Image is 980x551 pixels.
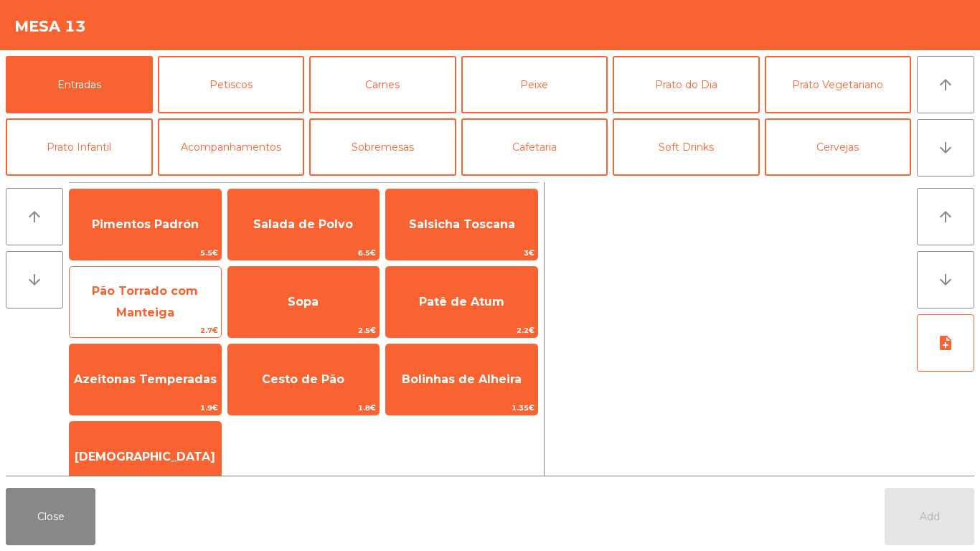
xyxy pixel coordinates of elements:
[6,56,153,113] button: Entradas
[70,401,221,415] span: 1.9€
[917,314,974,372] button: note_add
[937,208,954,225] i: arrow_upward
[158,118,305,176] button: Acompanhamentos
[26,208,43,225] i: arrow_upward
[917,188,974,245] button: arrow_upward
[386,401,537,415] span: 1.35€
[6,188,63,245] button: arrow_upward
[6,118,153,176] button: Prato Infantil
[937,271,954,288] i: arrow_downward
[70,246,221,260] span: 5.5€
[937,76,954,93] i: arrow_upward
[402,372,522,386] span: Bolinhas de Alheira
[765,56,912,113] button: Prato Vegetariano
[917,119,974,176] button: arrow_downward
[288,295,319,309] span: Sopa
[409,217,515,231] span: Salsicha Toscana
[228,401,380,415] span: 1.8€
[461,118,608,176] button: Cafetaria
[228,324,380,337] span: 2.5€
[158,56,305,113] button: Petiscos
[386,324,537,337] span: 2.2€
[937,334,954,352] i: note_add
[419,295,504,309] span: Patê de Atum
[613,56,760,113] button: Prato do Dia
[6,488,95,545] button: Close
[917,56,974,113] button: arrow_upward
[309,56,456,113] button: Carnes
[917,251,974,309] button: arrow_downward
[92,217,199,231] span: Pimentos Padrón
[937,139,954,156] i: arrow_downward
[765,118,912,176] button: Cervejas
[26,271,43,288] i: arrow_downward
[253,217,353,231] span: Salada de Polvo
[14,16,86,37] h4: Mesa 13
[228,246,380,260] span: 6.5€
[92,284,198,319] span: Pão Torrado com Manteiga
[613,118,760,176] button: Soft Drinks
[386,246,537,260] span: 3€
[6,251,63,309] button: arrow_downward
[262,372,344,386] span: Cesto de Pão
[74,372,217,386] span: Azeitonas Temperadas
[461,56,608,113] button: Peixe
[75,450,215,463] span: [DEMOGRAPHIC_DATA]
[70,324,221,337] span: 2.7€
[309,118,456,176] button: Sobremesas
